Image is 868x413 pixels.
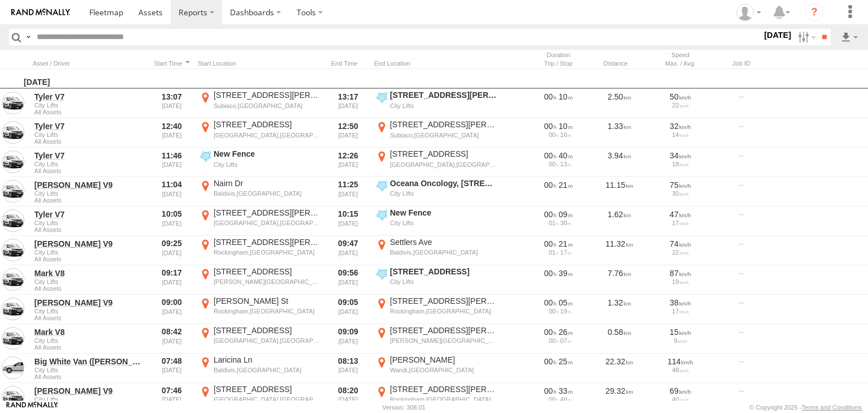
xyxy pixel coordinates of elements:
div: 48 [654,367,707,373]
label: Click to View Event Location [198,355,322,382]
div: Laricina Ln [214,355,320,365]
span: Filter Results to this Group [34,167,144,174]
a: View Asset in Asset Management [2,121,24,144]
div: City Lifts [214,161,320,169]
span: City Lifts [34,190,144,197]
div: Rockingham,[GEOGRAPHIC_DATA] [390,307,497,315]
div: 0.58 [591,325,648,352]
span: 00 [544,328,557,337]
div: 08:13 [DATE] [327,355,370,382]
div: [GEOGRAPHIC_DATA],[GEOGRAPHIC_DATA] [390,161,497,169]
div: 09:17 [DATE] [150,266,193,294]
div: 15 [654,327,707,337]
div: 09:09 [DATE] [327,325,370,352]
div: [STREET_ADDRESS] [214,119,320,130]
div: 12:40 [DATE] [150,119,193,147]
span: 00 [544,386,557,395]
div: Rockingham,[GEOGRAPHIC_DATA] [214,248,320,256]
span: City Lifts [34,161,144,167]
span: 16 [560,131,571,138]
div: 75 [654,180,707,190]
div: City Lifts [390,219,497,227]
div: 87 [654,268,707,278]
div: [STREET_ADDRESS][PERSON_NAME] [390,296,497,306]
span: 00 [544,122,557,131]
div: 07:46 [DATE] [150,384,193,411]
div: [STREET_ADDRESS][PERSON_NAME] [214,90,320,100]
span: Filter Results to this Group [34,344,144,351]
div: [GEOGRAPHIC_DATA],[GEOGRAPHIC_DATA] [214,219,320,227]
label: Click to View Event Location [374,178,498,205]
div: [GEOGRAPHIC_DATA],[GEOGRAPHIC_DATA] [214,395,320,403]
span: 25 [559,357,573,366]
div: 11:25 [DATE] [327,178,370,205]
div: New Fence [214,149,320,159]
div: 09:00 [DATE] [150,296,193,323]
div: [608s] 22/09/2025 12:40 - 22/09/2025 12:50 [532,121,585,131]
div: 1.32 [591,296,648,323]
div: 30 [654,190,707,197]
div: 14 [654,131,707,138]
div: 11.15 [591,178,648,205]
a: Mark V8 [34,327,144,337]
span: City Lifts [34,308,144,315]
div: [GEOGRAPHIC_DATA],[GEOGRAPHIC_DATA] [214,131,320,139]
div: 13:07 [DATE] [150,90,193,117]
div: 22 [654,249,707,256]
a: Big White Van ([PERSON_NAME]) [34,356,144,367]
div: Wandi,[GEOGRAPHIC_DATA] [390,366,497,374]
div: Click to Sort [591,59,648,67]
label: Click to View Event Location [198,149,322,176]
div: 50 [654,92,707,102]
div: [STREET_ADDRESS] [214,325,320,335]
div: 114 [654,356,707,367]
div: 11.32 [591,237,648,264]
div: [STREET_ADDRESS][PERSON_NAME] [390,325,497,335]
span: City Lifts [34,278,144,285]
div: 10:15 [DATE] [327,208,370,235]
div: 7.76 [591,266,648,294]
div: [STREET_ADDRESS] [214,266,320,277]
div: 10:05 [DATE] [150,208,193,235]
div: 08:20 [DATE] [327,384,370,411]
a: Tyler V7 [34,121,144,131]
div: Version: 308.01 [383,404,426,411]
a: View Asset in Asset Management [2,150,24,173]
span: 10 [559,92,573,101]
span: City Lifts [34,131,144,138]
span: City Lifts [34,220,144,226]
div: [580s] 22/09/2025 10:05 - 22/09/2025 10:15 [532,209,585,220]
label: Click to View Event Location [374,266,498,294]
span: City Lifts [34,337,144,344]
label: Click to View Event Location [374,355,498,382]
div: 09:05 [DATE] [327,296,370,323]
span: 00 [544,239,557,248]
div: 1.33 [591,119,648,147]
a: View Asset in Asset Management [2,209,24,232]
div: [1314s] 22/09/2025 09:25 - 22/09/2025 09:47 [532,239,585,249]
label: Click to View Event Location [374,90,498,117]
a: [PERSON_NAME] V9 [34,386,144,396]
a: [PERSON_NAME] V9 [34,298,144,308]
div: [STREET_ADDRESS][PERSON_NAME] [214,237,320,247]
div: 47 [654,209,707,220]
label: Export results as... [840,29,859,45]
div: 29.32 [591,384,648,411]
div: 12:26 [DATE] [327,149,370,176]
label: Click to View Event Location [198,178,322,205]
div: Click to Sort [150,59,193,67]
div: 12:50 [DATE] [327,119,370,147]
a: View Asset in Asset Management [2,298,24,320]
span: 05 [559,298,573,307]
div: 07:48 [DATE] [150,355,193,382]
span: 00 [549,161,558,167]
span: Filter Results to this Group [34,373,144,380]
label: [DATE] [762,29,793,41]
a: View Asset in Asset Management [2,268,24,291]
div: 2.50 [591,90,648,117]
div: [PERSON_NAME] [390,355,497,365]
div: [STREET_ADDRESS][PERSON_NAME] [390,384,497,394]
span: 00 [544,298,557,307]
span: 00 [544,92,557,101]
span: 09 [559,210,573,219]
